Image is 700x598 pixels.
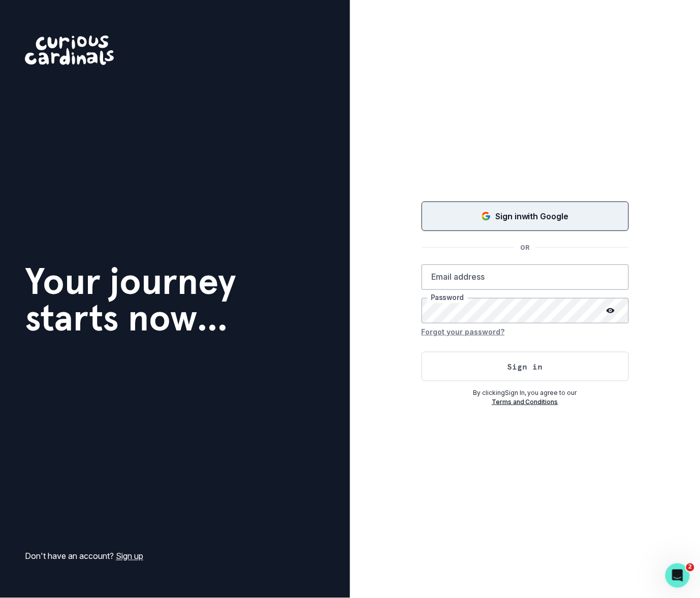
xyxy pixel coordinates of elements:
button: Sign in with Google (GSuite) [422,202,629,231]
p: By clicking Sign In , you agree to our [422,388,629,397]
a: Sign up [116,551,143,561]
p: OR [515,243,536,252]
button: Sign in [422,352,629,381]
p: Sign in with Google [495,210,569,222]
h1: Your journey starts now... [25,263,236,336]
img: Curious Cardinals Logo [25,36,114,65]
button: Forgot your password? [422,323,505,340]
iframe: Intercom live chat [665,563,690,588]
a: Terms and Conditions [492,398,558,406]
span: 2 [686,563,694,572]
p: Don't have an account? [25,550,143,562]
